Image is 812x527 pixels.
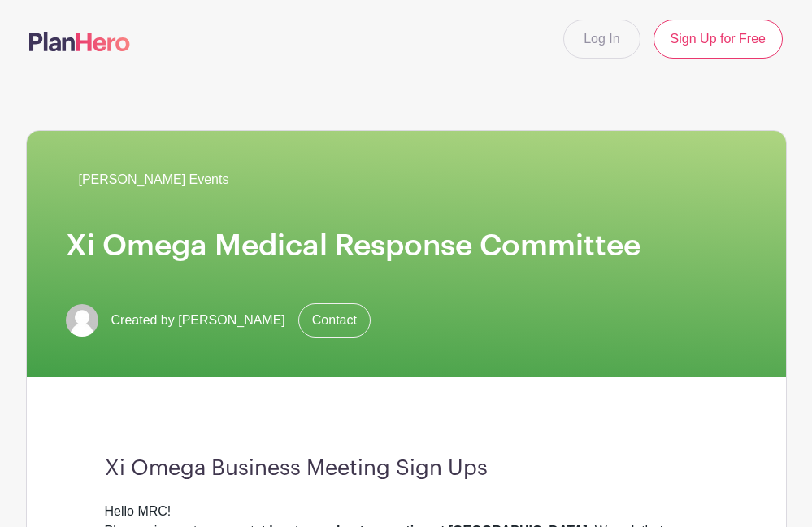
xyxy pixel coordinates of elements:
[105,455,708,481] h3: Xi Omega Business Meeting Sign Ups
[66,229,747,264] h1: Xi Omega Medical Response Committee
[29,32,130,51] img: logo-507f7623f17ff9eddc593b1ce0a138ce2505c220e1c5a4e2b4648c50719b7d32.svg
[563,20,640,59] a: Log In
[654,20,783,59] a: Sign Up for Free
[298,303,371,338] a: Contact
[66,304,98,337] img: default-ce2991bfa6775e67f084385cd625a349d9dcbb7a52a09fb2fda1e96e2d18dcdb.png
[111,311,285,330] span: Created by [PERSON_NAME]
[79,170,229,189] span: [PERSON_NAME] Events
